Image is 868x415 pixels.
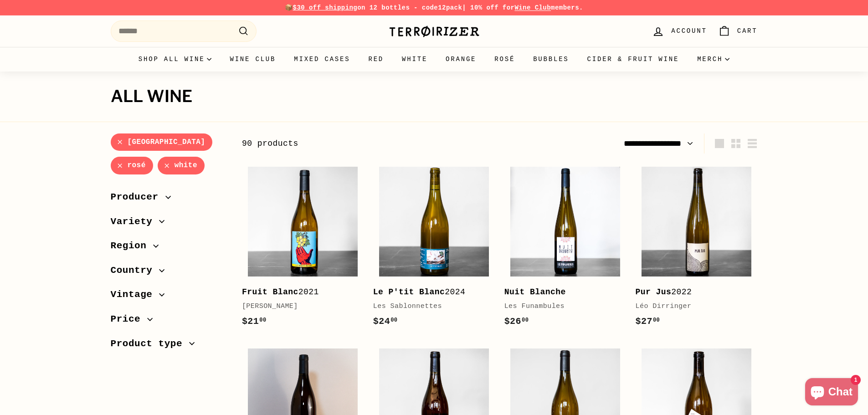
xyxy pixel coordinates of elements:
a: Rosé [485,47,524,72]
sup: 00 [390,317,397,323]
span: Country [111,263,159,278]
button: Country [111,261,227,285]
b: Pur Jus [636,287,672,297]
a: Pur Jus2022Léo Dirringer [636,160,758,338]
span: Price [111,312,148,327]
span: $27 [636,316,660,327]
a: rosé [111,157,153,174]
button: Vintage [111,285,227,309]
a: Wine Club [221,47,285,72]
span: Cart [737,26,758,36]
a: Orange [437,47,485,72]
a: White [393,47,437,72]
span: $26 [504,316,529,327]
span: Producer [111,190,165,205]
div: Les Sablonnettes [373,301,486,312]
inbox-online-store-chat: Shopify online store chat [802,378,861,408]
a: [GEOGRAPHIC_DATA] [111,133,213,151]
b: Nuit Blanche [504,287,566,297]
sup: 00 [653,317,660,323]
a: Cider & Fruit Wine [578,47,688,72]
span: $24 [373,316,398,327]
div: Les Funambules [504,301,617,312]
a: Nuit Blanche Les Funambules [504,160,627,338]
div: 2024 [373,286,486,299]
div: Léo Dirringer [636,301,749,312]
a: Le P'tit Blanc2024Les Sablonnettes [373,160,495,338]
div: 90 products [242,137,500,150]
b: Fruit Blanc [242,287,298,297]
h1: All wine [111,87,758,106]
span: Variety [111,214,159,230]
button: Variety [111,212,227,236]
div: [PERSON_NAME] [242,301,355,312]
span: Region [111,238,154,254]
a: Bubbles [524,47,578,72]
button: Price [111,309,227,334]
div: 2022 [636,286,749,299]
summary: Shop all wine [129,47,221,72]
span: Account [671,26,707,36]
a: Cart [713,18,763,45]
p: 📦 on 12 bottles - code | 10% off for members. [111,3,758,13]
a: Account [647,18,712,45]
strong: 12pack [438,4,462,11]
span: Vintage [111,287,159,302]
b: Le P'tit Blanc [373,287,445,297]
button: Region [111,236,227,261]
div: 2021 [242,286,355,299]
button: Producer [111,187,227,212]
a: Red [359,47,393,72]
a: Wine Club [514,4,551,11]
summary: Merch [688,47,739,72]
sup: 00 [522,317,529,323]
span: $30 off shipping [293,4,358,11]
button: Product type [111,334,227,359]
span: $21 [242,316,267,327]
div: Primary [92,47,776,72]
a: Fruit Blanc2021[PERSON_NAME] [242,160,364,338]
a: white [158,157,205,174]
sup: 00 [259,317,266,323]
span: Product type [111,336,190,352]
a: Mixed Cases [285,47,359,72]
